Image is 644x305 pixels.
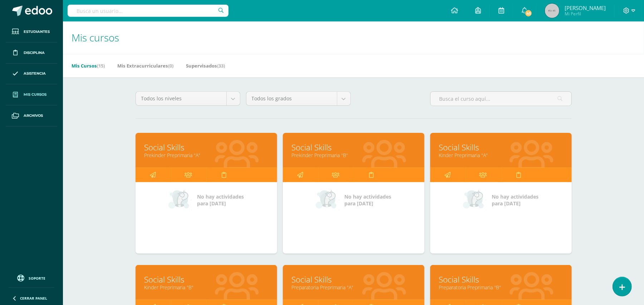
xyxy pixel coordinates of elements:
[97,62,105,69] span: (15)
[6,64,57,85] a: Asistencia
[217,62,225,69] span: (33)
[292,274,416,285] a: Social Skills
[492,193,539,207] span: No hay actividades para [DATE]
[292,152,416,159] a: Prekinder Preprimaria "B"
[292,142,416,153] a: Social Skills
[565,4,606,11] span: [PERSON_NAME]
[136,92,240,105] a: Todos los niveles
[463,189,487,211] img: no_activities_small.png
[9,273,54,282] a: Soporte
[439,274,563,285] a: Social Skills
[117,60,173,71] a: Mis Extracurriculares(0)
[344,193,391,207] span: No hay actividades para [DATE]
[144,152,268,159] a: Prekinder Preprimaria "A"
[6,42,57,64] a: Disciplina
[24,113,43,119] span: Archivos
[186,60,225,71] a: Supervisados(33)
[24,71,46,76] span: Asistencia
[439,152,563,159] a: Kinder Preprimaria "A"
[141,92,221,105] span: Todos los niveles
[439,284,563,291] a: Preparatoria Preprimaria "B"
[565,11,606,17] span: Mi Perfil
[24,50,45,56] span: Disciplina
[24,92,46,97] span: Mis cursos
[144,284,268,291] a: Kinder Preprimaria "B"
[144,274,268,285] a: Social Skills
[72,31,119,44] span: Mis cursos
[525,9,532,17] span: 45
[144,142,268,153] a: Social Skills
[68,5,228,17] input: Busca un usuario...
[168,189,192,211] img: no_activities_small.png
[72,60,105,71] a: Mis Cursos(15)
[6,105,57,126] a: Archivos
[431,92,571,106] input: Busca el curso aquí...
[439,142,563,153] a: Social Skills
[168,62,173,69] span: (0)
[197,193,244,207] span: No hay actividades para [DATE]
[292,284,416,291] a: Preparatoria Preprimaria "A"
[246,92,350,105] a: Todos los grados
[6,21,57,42] a: Estudiantes
[252,92,331,105] span: Todos los grados
[20,296,47,301] span: Cerrar panel
[316,189,339,211] img: no_activities_small.png
[545,4,559,18] img: 45x45
[6,84,57,105] a: Mis cursos
[29,276,46,281] span: Soporte
[24,29,50,35] span: Estudiantes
